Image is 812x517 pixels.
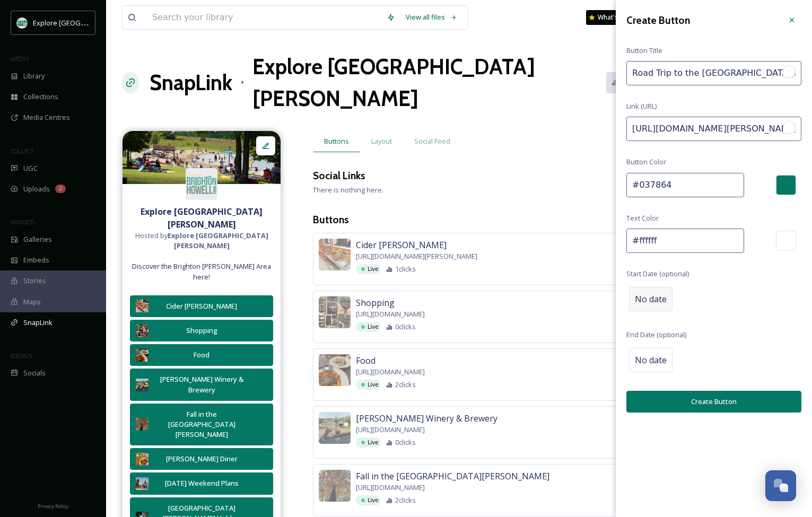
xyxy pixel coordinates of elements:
[356,380,381,390] div: Live
[586,10,639,25] a: What's New
[356,309,425,319] span: [URL][DOMAIN_NAME]
[23,255,49,265] span: Embeds
[765,470,796,501] button: Open Chat
[17,17,28,28] img: 67e7af72-b6c8-455a-acf8-98e6fe1b68aa.avif
[324,136,349,146] span: Buttons
[136,379,149,391] img: 6750f976-501e-4164-8f9c-454ca00ae962.jpg
[626,117,801,141] input: To enrich screen reader interactions, please activate Accessibility in Grammarly extension settings
[128,261,275,282] span: Discover the Brighton [PERSON_NAME] Area here!
[23,318,53,328] span: SnapLink
[356,367,425,377] span: [URL][DOMAIN_NAME]
[150,67,232,99] a: SnapLink
[123,131,281,184] img: cb6c9135-67c4-4434-a57e-82c280aac642.jpg
[23,297,41,307] span: Maps
[23,92,58,102] span: Collections
[154,454,249,464] div: [PERSON_NAME] Diner
[55,185,66,193] div: 2
[319,239,351,270] img: b4cd52ce-8ae0-4a79-861e-c918f54e3e19.jpg
[154,301,249,311] div: Cider [PERSON_NAME]
[356,322,381,332] div: Live
[395,264,416,274] span: 1 clicks
[23,184,50,194] span: Uploads
[23,71,45,81] span: Library
[356,495,381,505] div: Live
[168,231,268,250] strong: Explore [GEOGRAPHIC_DATA][PERSON_NAME]
[23,163,38,173] span: UGC
[130,369,273,400] button: [PERSON_NAME] Winery & Brewery
[626,391,801,413] button: Create Button
[154,326,249,336] div: Shopping
[136,325,149,337] img: 4472244f-5787-4127-9299-69d351347d0c.jpg
[130,320,273,341] button: Shopping
[11,55,29,63] span: MEDIA
[130,344,273,366] button: Food
[313,168,365,183] h3: Social Links
[23,368,46,378] span: Socials
[313,185,383,195] span: There is nothing here.
[626,61,801,85] input: To enrich screen reader interactions, please activate Accessibility in Grammarly extension settings
[626,46,662,56] span: Button Title
[356,425,425,435] span: [URL][DOMAIN_NAME]
[130,472,273,494] button: [DATE] Weekend Plans
[23,112,70,122] span: Media Centres
[23,276,46,286] span: Stories
[356,437,381,448] div: Live
[38,503,68,510] span: Privacy Policy
[154,374,249,395] div: [PERSON_NAME] Winery & Brewery
[11,352,32,360] span: SOCIALS
[626,13,690,28] h3: Create Button
[400,7,462,28] a: View all files
[371,136,392,146] span: Layout
[414,136,450,146] span: Social Feed
[154,350,249,360] div: Food
[23,234,52,244] span: Galleries
[130,448,273,470] button: [PERSON_NAME] Diner
[136,349,149,362] img: a907dd05-998d-449d-b569-158b425e8aca.jpg
[626,157,666,167] span: Button Color
[626,330,686,340] span: End Date (optional)
[136,418,149,431] img: b77f83d9-18a0-420d-8912-733629e4e1b7.jpg
[356,239,447,251] span: Cider [PERSON_NAME]
[33,17,179,28] span: Explore [GEOGRAPHIC_DATA][PERSON_NAME]
[319,354,351,386] img: a907dd05-998d-449d-b569-158b425e8aca.jpg
[635,354,667,366] span: No date
[356,251,477,261] span: [URL][DOMAIN_NAME][PERSON_NAME]
[626,269,689,279] span: Start Date (optional)
[313,212,796,227] h3: Buttons
[356,483,425,493] span: [URL][DOMAIN_NAME]
[319,296,351,328] img: 4472244f-5787-4127-9299-69d351347d0c.jpg
[130,404,273,446] button: Fall in the [GEOGRAPHIC_DATA][PERSON_NAME]
[319,412,351,444] img: 6750f976-501e-4164-8f9c-454ca00ae962.jpg
[130,295,273,317] button: Cider [PERSON_NAME]
[38,499,68,512] a: Privacy Policy
[147,6,381,29] input: Search your library
[356,296,395,309] span: Shopping
[252,51,606,115] h1: Explore [GEOGRAPHIC_DATA][PERSON_NAME]
[136,300,149,312] img: b4cd52ce-8ae0-4a79-861e-c918f54e3e19.jpg
[626,213,659,223] span: Text Color
[136,477,149,490] img: ba2e88b1-b1fd-4f6a-a5f5-720137f60cca.jpg
[154,478,249,488] div: [DATE] Weekend Plans
[356,412,497,425] span: [PERSON_NAME] Winery & Brewery
[395,380,416,390] span: 2 clicks
[395,495,416,505] span: 2 clicks
[11,218,35,226] span: WIDGETS
[319,470,351,502] img: b77f83d9-18a0-420d-8912-733629e4e1b7.jpg
[395,437,416,448] span: 0 clicks
[136,453,149,466] img: b3825d3b-9ea6-4566-b110-bee1711e137d.jpg
[606,72,663,93] a: Analytics
[11,147,33,155] span: COLLECT
[635,293,667,305] span: No date
[356,354,376,367] span: Food
[141,206,263,230] strong: Explore [GEOGRAPHIC_DATA][PERSON_NAME]
[356,470,549,483] span: Fall in the [GEOGRAPHIC_DATA][PERSON_NAME]
[154,409,249,440] div: Fall in the [GEOGRAPHIC_DATA][PERSON_NAME]
[356,264,381,274] div: Live
[186,168,217,200] img: 67e7af72-b6c8-455a-acf8-98e6fe1b68aa.avif
[606,72,658,93] button: Analytics
[128,231,275,251] span: Hosted by
[626,101,657,111] span: Link (URL)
